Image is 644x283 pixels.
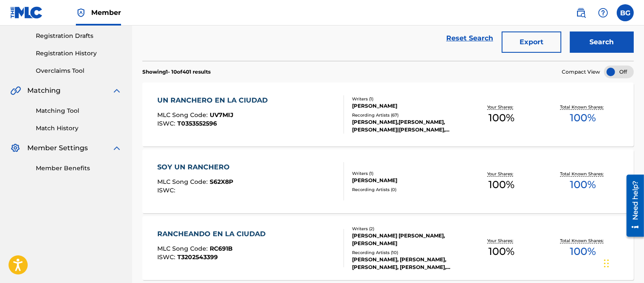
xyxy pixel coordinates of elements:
[157,162,234,172] div: SOY UN RANCHERO
[352,118,461,134] div: [PERSON_NAME],[PERSON_NAME], [PERSON_NAME]|[PERSON_NAME], [PERSON_NAME], [PERSON_NAME], [PERSON_N...
[562,68,600,76] span: Compact View
[177,120,217,127] span: T0353552596
[36,66,122,75] a: Overclaims Tool
[352,170,461,177] div: Writers ( 1 )
[157,95,272,106] div: UN RANCHERO EN LA CIUDAD
[157,111,210,119] span: MLC Song Code :
[620,172,644,240] iframe: Resource Center
[488,177,514,192] span: 100 %
[27,86,61,96] span: Matching
[352,256,461,271] div: [PERSON_NAME], [PERSON_NAME], [PERSON_NAME], [PERSON_NAME], [PERSON_NAME]
[487,104,515,110] p: Your Shares:
[352,249,461,256] div: Recording Artists ( 10 )
[157,253,177,261] span: ISWC :
[601,242,644,283] iframe: Chat Widget
[91,8,121,17] span: Member
[36,49,122,58] a: Registration History
[36,106,122,115] a: Matching Tool
[617,4,634,21] div: User Menu
[157,178,210,186] span: MLC Song Code :
[570,31,634,53] button: Search
[598,8,608,18] img: help
[488,244,514,259] span: 100 %
[210,245,233,252] span: RC691B
[352,226,461,232] div: Writers ( 2 )
[352,102,461,110] div: [PERSON_NAME]
[10,143,20,153] img: Member Settings
[76,8,86,18] img: Top Rightsholder
[601,242,644,283] div: Widget de chat
[112,86,122,96] img: expand
[10,6,43,19] img: MLC Logo
[352,177,461,184] div: [PERSON_NAME]
[488,110,514,126] span: 100 %
[142,216,634,280] a: RANCHEANDO EN LA CIUDADMLC Song Code:RC691BISWC:T3202543399Writers (2)[PERSON_NAME] [PERSON_NAME]...
[595,4,612,21] div: Help
[572,4,589,21] a: Public Search
[142,83,634,146] a: UN RANCHERO EN LA CIUDADMLC Song Code:UV7MIJISWC:T0353552596Writers (1)[PERSON_NAME]Recording Art...
[36,124,122,133] a: Match History
[560,237,606,244] p: Total Known Shares:
[210,111,234,119] span: UV7MIJ
[157,229,270,239] div: RANCHEANDO EN LA CIUDAD
[36,31,122,40] a: Registration Drafts
[157,186,177,194] span: ISWC :
[570,177,596,192] span: 100 %
[36,164,122,173] a: Member Benefits
[570,110,596,126] span: 100 %
[352,186,461,193] div: Recording Artists ( 0 )
[352,112,461,118] div: Recording Artists ( 67 )
[487,171,515,177] p: Your Shares:
[27,143,88,153] span: Member Settings
[112,143,122,153] img: expand
[604,251,609,276] div: Arrastrar
[487,237,515,244] p: Your Shares:
[142,68,211,76] p: Showing 1 - 10 of 401 results
[576,8,586,18] img: search
[352,232,461,247] div: [PERSON_NAME] [PERSON_NAME], [PERSON_NAME]
[10,86,21,96] img: Matching
[352,96,461,102] div: Writers ( 1 )
[570,244,596,259] span: 100 %
[560,104,606,110] p: Total Known Shares:
[157,245,210,252] span: MLC Song Code :
[502,31,561,53] button: Export
[560,171,606,177] p: Total Known Shares:
[177,253,218,261] span: T3202543399
[157,120,177,127] span: ISWC :
[210,178,233,186] span: S62X8P
[142,149,634,213] a: SOY UN RANCHEROMLC Song Code:S62X8PISWC:Writers (1)[PERSON_NAME]Recording Artists (0)Your Shares:...
[442,29,497,48] a: Reset Search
